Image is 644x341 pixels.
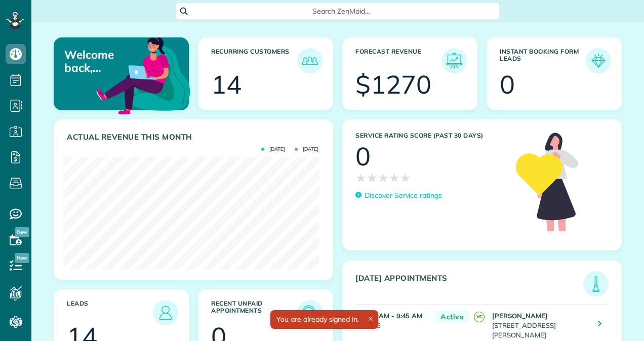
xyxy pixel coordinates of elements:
[94,26,192,124] img: dashboard_welcome-42a62b7d889689a78055ac9021e634bf52bae3f8056760290aed330b23ab8690.png
[64,48,144,75] p: Welcome back, Anelise!
[300,51,320,71] img: icon_recurring_customers-cf858462ba22bcd05b5a5880d41d6543d210077de5bb9ebc9590e49fd87d84ed.png
[270,310,378,329] div: You are already signed in.
[500,48,586,73] h3: Instant Booking Form Leads
[355,132,506,139] h3: Service Rating score (past 30 days)
[474,312,485,322] span: VC
[444,51,464,71] img: icon_forecast_revenue-8c13a41c7ed35a8dcfafea3cbb826a0462acb37728057bba2d056411b612bbbe.png
[211,72,241,97] div: 14
[588,51,609,71] img: icon_form_leads-04211a6a04a5b2264e4ee56bc0799ec3eb69b7e499cbb523a139df1d13a81ae0.png
[389,169,400,187] span: ★
[355,274,583,296] h3: [DATE] Appointments
[67,300,153,325] h3: Leads
[363,312,422,320] strong: 8:30 AM - 9:45 AM
[586,274,606,294] img: icon_todays_appointments-901f7ab196bb0bea1936b74009e4eb5ffbc2d2711fa7634e0d609ed5ef32b18b.png
[367,169,378,187] span: ★
[492,312,548,320] strong: [PERSON_NAME]
[295,147,318,152] span: [DATE]
[67,133,323,142] h3: Actual Revenue this month
[211,300,297,325] h3: Recent unpaid appointments
[355,48,441,73] h3: Forecast Revenue
[15,253,29,263] span: New
[355,144,371,169] div: 0
[400,169,411,187] span: ★
[435,311,469,323] span: Active
[15,227,29,237] span: New
[355,190,442,201] a: Discover Service ratings
[155,303,176,323] img: icon_leads-1bed01f49abd5b7fead27621c3d59655bb73ed531f8eeb49469d10e621d6b896.png
[355,72,431,97] div: $1270
[355,169,367,187] span: ★
[261,147,285,152] span: [DATE]
[365,190,442,201] p: Discover Service ratings
[211,48,297,73] h3: Recurring Customers
[500,72,515,97] div: 0
[378,169,389,187] span: ★
[300,303,320,323] img: icon_unpaid_appointments-47b8ce3997adf2238b356f14209ab4cced10bd1f174958f3ca8f1d0dd7fffeee.png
